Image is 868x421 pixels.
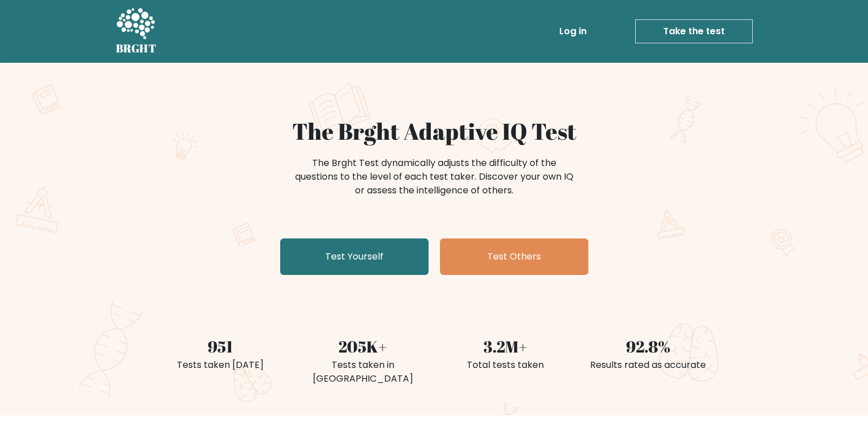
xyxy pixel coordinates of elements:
a: Test Yourself [280,238,429,275]
a: Take the test [635,19,753,43]
div: Tests taken in [GEOGRAPHIC_DATA] [298,358,427,386]
div: The Brght Test dynamically adjusts the difficulty of the questions to the level of each test take... [292,156,577,197]
a: BRGHT [116,5,157,58]
h5: BRGHT [116,42,157,55]
div: 205K+ [298,334,427,358]
a: Test Others [440,238,588,275]
div: 92.8% [584,334,713,358]
div: 951 [156,334,285,358]
h1: The Brght Adaptive IQ Test [156,118,713,145]
div: Tests taken [DATE] [156,358,285,372]
div: Total tests taken [441,358,570,372]
div: Results rated as accurate [584,358,713,372]
a: Log in [555,20,591,43]
div: 3.2M+ [441,334,570,358]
